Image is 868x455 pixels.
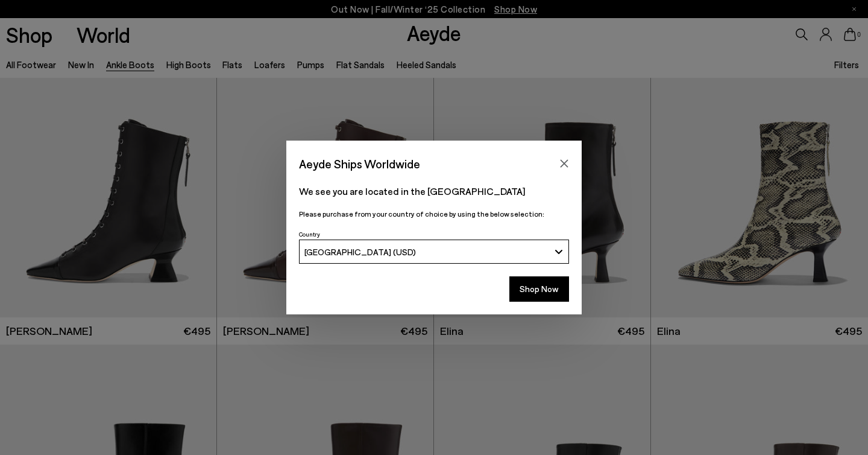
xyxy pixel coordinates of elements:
button: Close [555,154,573,173]
span: Country [299,231,320,238]
p: We see you are located in the [GEOGRAPHIC_DATA] [299,184,569,199]
button: Shop Now [509,276,569,302]
span: Aeyde Ships Worldwide [299,153,420,174]
p: Please purchase from your country of choice by using the below selection: [299,208,569,220]
span: [GEOGRAPHIC_DATA] (USD) [304,247,416,257]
